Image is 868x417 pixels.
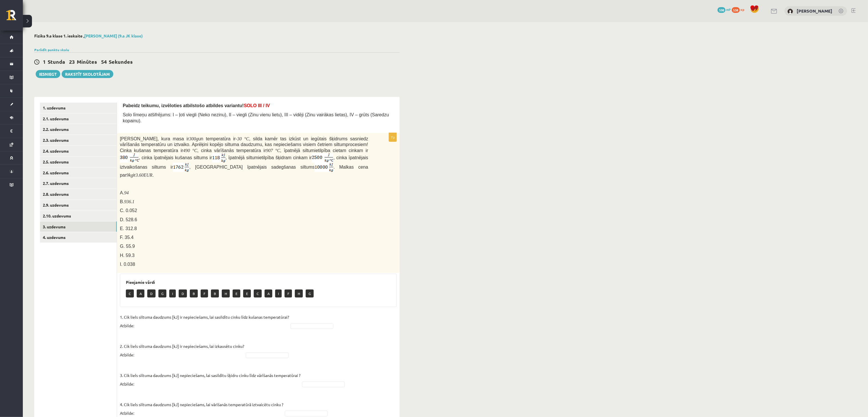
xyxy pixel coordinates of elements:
[225,155,312,160] span: , īpatnējā siltumietilpība šķidram cinkam ir
[120,262,135,267] span: I. 0.038
[246,136,249,141] : C
[120,253,135,258] span: H. 59.3
[120,208,137,213] span: C. 0.052
[732,7,747,12] a: 538 xp
[233,290,240,298] p: E
[120,136,189,141] span: [PERSON_NAME], kura masa ir
[275,290,282,298] p: I
[36,70,60,78] button: Iesniegt
[136,173,144,177] : 3.60
[120,226,137,231] span: E. 312.8
[266,148,277,153] : 907 °
[211,290,219,298] p: B
[285,290,292,298] p: F
[237,136,246,141] : 30 °
[77,58,97,65] span: Minūtes
[40,222,117,232] a: 3. uzdevums
[179,290,187,298] p: D
[120,136,368,153] span: , silda kamēr tas izkūst un iegūtais šķidrums sasniedz vārīšanās temperatūru un iztvaiko. Aprēķin...
[126,173,129,177] : 9
[741,7,744,12] span: xp
[295,290,303,298] p: H
[40,200,117,210] a: 2.9. uzdevums
[120,190,124,195] span: A.
[280,148,368,153] span: , īpatnējā siltumietilpība cietam cinkam ir
[109,58,133,65] span: Sekundes
[173,163,189,172] img: AgJfw1Mp8XdYAAAAAElFTkSuQmCC
[120,362,301,388] p: 3. Cik liels siltuma daudzums [kJ] nepieciešams, lai sasildītu šķidru cinku līdz vārīšanās temper...
[124,190,129,195] : 94
[40,135,117,145] a: 2.3. uzdevums
[169,290,176,298] p: I
[797,8,833,14] a: [PERSON_NAME]
[69,58,75,65] span: 23
[788,9,793,14] img: Timofejs Bondarenko
[120,155,368,169] span: , cinka īpatnējais iztvaikošanas siltums ir
[48,58,65,65] span: Stunda
[40,178,117,189] a: 2.7. uzdevums
[126,280,391,285] h3: Pieejamie vārdi
[40,124,117,135] a: 2.2. uzdevums
[124,199,134,204] : 936.1
[315,163,333,172] img: TKWhtgAAAABJRU5ErkJggg==
[62,70,113,78] a: Rakstīt skolotājam
[120,217,137,222] span: D. 528.6
[133,173,136,177] span: ir
[120,153,139,163] img: JmVR8dlwIoEAAAAASUVORK5CYII=
[147,290,156,298] p: D
[40,157,117,167] a: 2.5. uzdevums
[34,33,400,38] h2: Fizika 9.a klase 1. ieskaite ,
[312,153,333,163] img: wXkNj50hT24CwAAAABJRU5ErkJggg==
[197,148,266,153] span: , cinka vārīšanās temperatūra ir
[277,148,280,153] : C
[40,167,117,178] a: 2.6. uzdevums
[123,112,389,123] span: Solo līmeņu atšifrējums: I – ļoti viegli (Neko nezinu), II – viegli (Zinu vienu lietu), III – vid...
[718,7,731,12] a: 598 mP
[190,290,198,298] p: B
[265,290,272,298] p: A
[158,290,166,298] p: G
[120,244,135,249] span: G. 55.9
[40,103,117,113] a: 1. uzdevums
[6,10,23,24] a: Rīgas 1. Tālmācības vidusskola
[126,290,134,298] p: C
[389,133,397,142] p: 7p
[120,333,244,359] p: 2. Cik liels siltuma daudzums [kJ] ir nepieciešams, lai izkausētu cinku? Atbilde:
[120,235,134,240] span: F. 35.4
[120,313,289,330] p: 1. Cik liels siltuma daudzums [kJ] ir nepieciešams, lai sasildītu cinku līdz kušanas temperatūrai...
[254,290,262,298] p: C
[43,58,46,65] span: 1
[718,7,726,13] span: 598
[183,148,194,153] : 490 °
[222,290,230,298] p: H
[194,148,197,153] : C
[129,173,133,177] : kg
[101,58,107,65] span: 54
[732,7,740,13] span: 538
[236,136,237,141] : -
[198,136,236,141] span: un temperatūra ir
[40,189,117,199] a: 2.8. uzdevums
[306,290,314,298] p: G
[40,232,117,243] a: 4. uzdevums
[196,136,198,141] : g
[137,290,144,298] p: A
[212,153,225,163] img: 1svwAyXT+jiSJf9UAAAAAElFTkSuQmCC
[144,173,152,177] : EUR
[139,155,212,160] span: , cinka īpatnējais kušanas siltums ir
[40,113,117,124] a: 2.1. uzdevums
[84,33,143,38] a: [PERSON_NAME] (9.a JK klase)
[152,173,154,177] span: .
[120,165,368,178] span: . Malkas cena par
[201,290,208,298] p: F
[40,146,117,156] a: 2.4. uzdevums
[40,211,117,221] a: 2.10. uzdevums
[123,103,270,108] span: Pabeidz teikumu, izvēloties atbilstošo atbildes variantu!
[189,136,196,141] : 300
[244,103,270,108] span: SOLO III / IV
[120,199,124,204] span: B.
[189,165,315,169] span: , [GEOGRAPHIC_DATA] īpatnējais sadegšanas siltums
[243,290,251,298] p: E
[726,7,731,12] span: mP
[34,47,69,52] a: Parādīt punktu skalu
